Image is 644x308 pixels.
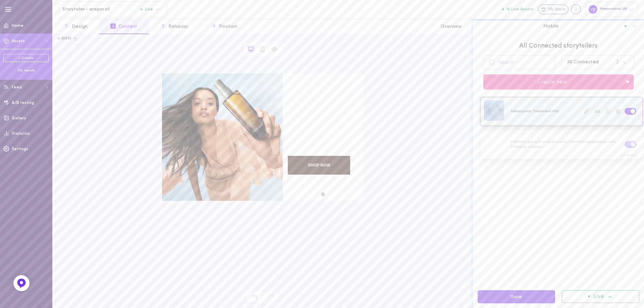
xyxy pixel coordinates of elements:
[3,54,49,62] a: + Create
[16,278,26,288] img: Feedback Button
[246,291,263,302] span: Undo
[288,156,350,175] span: SHOP NOW
[538,4,569,14] a: My Store
[288,100,358,123] span: Moroccanoil Treatment Mist
[62,7,141,12] span: Storyteller - aragan oil
[263,291,279,302] span: Redo
[110,23,116,29] span: 2
[543,23,559,29] span: Mobile
[211,23,216,29] span: 4
[586,2,638,16] div: Moroccanoil UK
[616,59,619,66] span: 2
[99,19,149,34] button: 2Content
[64,23,69,29] span: 1
[502,7,538,12] a: 16 Live Assets
[320,191,326,197] div: move to slide 1
[12,24,23,28] span: Home
[483,55,555,69] input: Search
[12,147,28,151] span: Settings
[288,123,358,147] span: The iconic hair oil, now in a light-as-air mist
[429,19,473,34] button: Overview
[548,7,566,13] span: My Store
[593,294,604,300] span: Live
[567,60,599,65] div: All Connected
[478,290,555,303] button: Save
[620,154,638,157] div: Out of stock
[12,85,22,89] span: Feed
[483,41,634,51] span: All Connected storytellers
[58,36,71,41] div: c-32932
[502,7,533,11] button: 16 Live Assets
[12,101,34,105] span: A/B testing
[562,290,639,303] button: Live
[12,39,25,43] span: Assets
[200,19,249,34] button: 4Position
[12,132,30,136] span: Statistics
[571,4,581,14] div: Knowledge center
[149,19,200,34] button: 3Behavior
[483,74,621,89] button: Create new
[12,116,26,120] span: Gallery
[3,68,49,73] div: My Assets
[52,19,99,34] button: 1Design
[141,7,153,11] span: Live
[160,23,166,29] span: 3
